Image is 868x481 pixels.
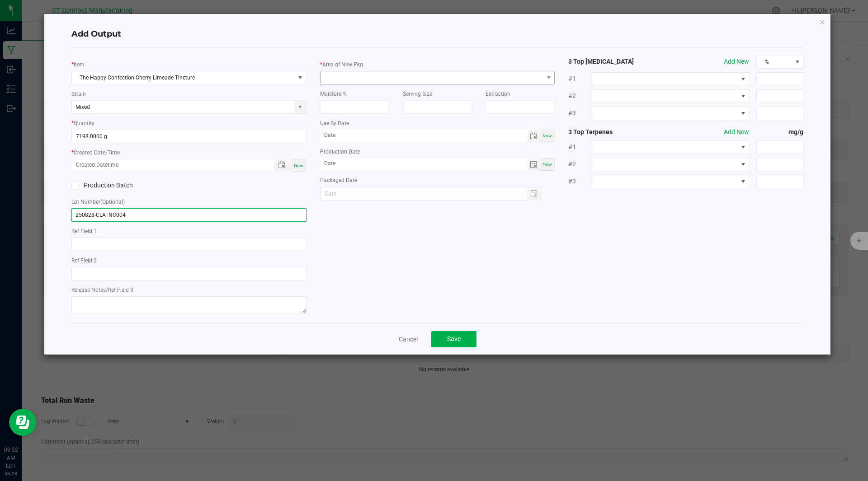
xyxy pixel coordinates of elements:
[724,57,749,66] button: Add New
[568,74,592,84] span: #1
[71,286,133,294] label: Release Notes/Ref Field 3
[528,130,541,142] span: Toggle calendar
[74,119,94,127] label: Quantity
[568,57,662,66] strong: 3 Top [MEDICAL_DATA]
[592,158,749,171] span: NO DATA FOUND
[274,159,292,171] span: Toggle popup
[320,158,528,169] input: Date
[592,72,749,86] span: NO DATA FOUND
[568,127,662,137] strong: 3 Top Terpenes
[568,177,592,186] span: #3
[568,91,592,101] span: #2
[322,61,363,69] label: Area of New Pkg
[71,90,86,98] label: Strain
[9,409,36,436] iframe: Resource center
[320,130,528,141] input: Date
[71,198,125,206] label: Lot Number
[592,89,749,103] span: NO DATA FOUND
[71,257,97,265] label: Ref Field 2
[756,127,803,137] strong: mg/g
[431,331,476,347] button: Save
[320,148,360,156] label: Production Date
[568,159,592,169] span: #2
[486,90,510,98] label: Extraction
[592,175,749,188] span: NO DATA FOUND
[592,140,749,154] span: NO DATA FOUND
[528,158,541,171] span: Toggle calendar
[757,56,792,68] span: %
[72,71,295,84] span: The Happy Confection Cherry Limeade Tincture
[320,176,357,184] label: Packaged Date
[542,133,552,138] span: Now
[320,90,347,98] label: Moisture %
[320,119,349,127] label: Use By Date
[294,163,303,168] span: Now
[592,107,749,120] span: NO DATA FOUND
[71,28,804,40] h4: Add Output
[542,162,552,167] span: Now
[403,90,432,98] label: Serving Size
[74,61,85,69] label: Item
[568,142,592,152] span: #1
[71,181,182,190] label: Production Batch
[74,149,120,157] label: Created Date/Time
[724,127,749,137] button: Add New
[568,108,592,118] span: #3
[399,335,418,344] a: Cancel
[72,159,264,171] input: Created Datetime
[447,335,461,342] span: Save
[100,199,125,205] span: (Optional)
[71,227,97,235] label: Ref Field 1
